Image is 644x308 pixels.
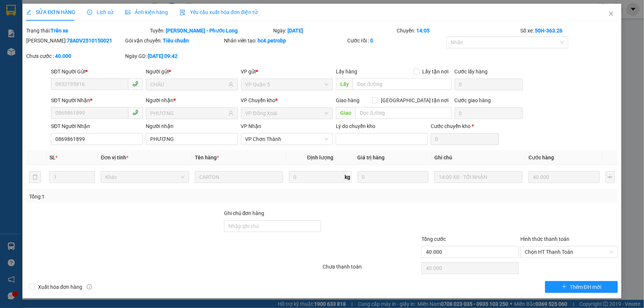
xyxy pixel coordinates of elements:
span: edit [26,10,31,15]
div: Lý do chuyển kho [336,122,428,130]
div: Cước rồi : [347,37,445,45]
input: Dọc đường [353,78,452,90]
div: Người nhận [146,122,238,130]
span: user [228,82,234,87]
span: Thêm ĐH mới [570,283,601,291]
span: Xuất hóa đơn hàng [35,283,85,291]
span: picture [125,10,130,15]
input: Tên người gửi [150,80,227,89]
button: plus [606,171,615,183]
label: Ghi chú đơn hàng [224,210,265,216]
label: Cước giao hàng [455,97,491,103]
button: plusThêm ĐH mới [545,281,618,293]
input: VD: Bàn, Ghế [195,171,283,183]
input: Dọc đường [355,107,452,119]
input: Cước giao hàng [455,107,523,119]
span: Cước hàng [528,155,554,160]
b: 14:05 [416,28,430,34]
span: Yêu cầu xuất hóa đơn điện tử [180,9,258,15]
label: Hình thức thanh toán [520,236,569,242]
div: SĐT Người Gửi [51,68,143,76]
span: VP Chơn Thành [245,134,328,145]
span: SỬA ĐƠN HÀNG [26,9,75,15]
span: plus [562,284,567,290]
span: Lấy tận nơi [420,68,452,76]
span: Giá trị hàng [358,155,385,160]
span: close [608,11,614,17]
b: [DATE] [288,28,303,34]
span: kg [344,171,352,183]
span: Lịch sử [87,9,113,15]
div: Người nhận [146,96,238,104]
span: Lấy [336,78,353,90]
span: user [228,111,234,116]
div: [PERSON_NAME]: [26,37,124,45]
span: phone [132,81,138,87]
input: Ghi Chú [434,171,523,183]
th: Ghi chú [431,150,526,165]
div: Tổng: 1 [29,193,249,201]
span: Chọn HT Thanh Toán [525,246,613,257]
span: Lấy hàng [336,69,357,75]
input: 0 [528,171,600,183]
input: Cước lấy hàng [455,79,523,90]
span: info-circle [87,284,92,290]
span: Tên hàng [195,155,219,160]
div: Gói vận chuyển: [125,37,223,45]
div: Chưa cước : [26,52,124,60]
div: Số xe: [520,27,619,35]
b: [PERSON_NAME] - Phước Long [166,28,238,34]
b: [DATE] 09:42 [148,53,178,59]
span: clock-circle [87,10,92,15]
div: Nhân viên tạo: [224,37,346,45]
b: 0 [370,38,373,44]
input: Ghi chú đơn hàng [224,220,321,232]
span: VP Đồng Xoài [245,108,328,119]
div: Tuyến: [149,27,273,35]
span: VP Quận 5 [245,79,328,90]
span: Tổng cước [421,236,446,242]
button: Close [601,4,621,24]
div: VP Nhận [241,122,333,130]
div: Ngày: [273,27,396,35]
span: VP Chuyển kho [241,97,276,103]
span: Ảnh kiện hàng [125,9,168,15]
span: Giao [336,107,355,119]
div: Ngày GD: [125,52,223,60]
div: Chưa thanh toán [322,263,421,276]
div: Chuyến: [396,27,520,35]
div: Người gửi [146,68,238,76]
b: 40.000 [55,53,71,59]
span: Khác [105,172,185,183]
div: SĐT Người Nhận [51,96,143,104]
span: [GEOGRAPHIC_DATA] tận nơi [378,96,452,104]
b: hc4.petrobp [258,38,286,44]
span: SL [49,155,55,160]
b: Tiêu chuẩn [163,38,189,44]
span: Đơn vị tính [101,155,128,160]
div: Trạng thái: [25,27,149,35]
div: Cước chuyển kho [431,122,499,130]
div: SĐT Người Nhận [51,122,143,130]
div: VP gửi [241,68,333,76]
b: 50H-363.26 [535,28,562,34]
b: Trên xe [51,28,68,34]
img: icon [180,10,186,15]
b: 78ADV2510150021 [67,38,112,44]
label: Cước lấy hàng [455,69,488,75]
span: Giao hàng [336,97,359,103]
input: 0 [358,171,429,183]
span: phone [132,110,138,115]
button: delete [29,171,41,183]
input: Tên người nhận [150,109,227,117]
span: Định lượng [307,155,333,160]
